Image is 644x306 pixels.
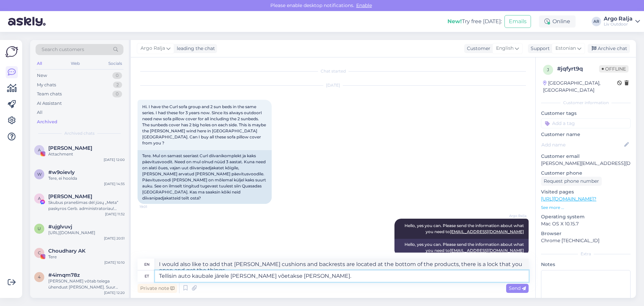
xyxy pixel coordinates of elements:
span: A [38,196,41,201]
p: Customer phone [541,170,631,177]
span: Choudhary AK [48,248,86,254]
div: Web [69,59,81,68]
div: [DATE] 11:32 [105,212,125,217]
span: Estonian [555,45,576,52]
a: [EMAIL_ADDRESS][DOMAIN_NAME] [450,248,524,253]
div: [URL][DOMAIN_NAME] [48,230,125,236]
a: Argo RaljaLiv Outdoor [604,16,640,27]
div: 2 [113,82,122,88]
div: Extra [541,251,631,257]
span: Offline [599,65,629,73]
div: Chat started [138,68,529,74]
span: j [547,67,549,72]
div: AI Assistant [37,100,62,107]
div: [DATE] 20:51 [104,236,125,241]
span: #ujglvuvj [48,224,72,230]
p: Customer email [541,153,631,160]
div: My chats [37,82,56,88]
div: Tere, ei hoolda [48,175,125,181]
div: Archived [37,119,57,125]
div: New [37,72,47,79]
span: w [37,172,42,177]
div: Team chats [37,91,62,97]
div: Tere. Mul on samast seeriast Curl diivanikomplekt ja kaks päevitusvoodit. Need on mul olnud nüüd ... [138,150,272,204]
button: Emails [504,15,531,28]
div: Tere [48,254,125,260]
p: Mac OS X 10.15.7 [541,220,631,227]
p: Visited pages [541,188,631,195]
div: Skubus pranešimas dėl jūsų „Meta“ paskyros Gerb. administratoriau! Nusprendėme visam laikui ištri... [48,200,125,212]
div: Request phone number [541,177,602,186]
span: Antonella Capone [48,193,92,200]
a: [EMAIL_ADDRESS][DOMAIN_NAME] [450,229,524,234]
div: Attachment [48,151,125,157]
input: Add a tag [541,118,631,128]
div: [DATE] 14:35 [104,181,125,186]
span: #w9oievly [48,169,75,175]
p: Customer tags [541,110,631,117]
div: Customer [464,45,490,52]
div: Argo Ralja [604,16,633,21]
img: Askly Logo [5,45,18,58]
textarea: I ordered a car to pick up the goods, it will be picked up [DATE]. [155,259,529,270]
span: u [38,226,41,231]
div: Support [528,45,550,52]
p: Chrome [TECHNICAL_ID] [541,237,631,244]
div: [DATE] 12:20 [104,290,125,295]
p: See more ... [541,205,631,211]
span: Archived chats [64,130,95,136]
p: Operating system [541,213,631,220]
div: Private note [138,284,177,293]
div: AR [592,17,601,26]
div: 0 [112,91,122,97]
div: [DATE] 10:10 [104,260,125,265]
span: Argo Ralja [141,45,165,52]
span: Altaha Hamid [48,145,92,151]
p: Browser [541,230,631,237]
span: Hello, yes you can. Please send the information about what you need to [405,223,525,234]
span: Send [509,285,526,291]
div: leading the chat [174,45,215,52]
div: Hello, yes you can. Please send the information about what you need to [394,239,529,256]
div: # jqfyrt9q [557,65,599,73]
p: Notes [541,261,631,268]
div: Customer information [541,100,631,106]
span: Enable [354,2,374,8]
span: 4 [38,274,41,279]
p: [PERSON_NAME][EMAIL_ADDRESS][DOMAIN_NAME] [541,160,631,167]
div: [GEOGRAPHIC_DATA], [GEOGRAPHIC_DATA] [543,80,617,94]
div: All [36,59,43,68]
span: #4imqm78z [48,272,80,278]
span: Argo Ralja [501,213,527,218]
span: Hi. I have the Curl sofa group and 2 sun beds in the same series. I had these for 3 years now. Si... [142,104,267,145]
div: Online [539,15,576,28]
span: C [38,250,41,255]
div: en [144,259,150,270]
div: Socials [107,59,123,68]
div: 0 [112,72,122,79]
div: et [145,270,149,282]
p: Customer name [541,131,631,138]
div: [DATE] 12:00 [104,157,125,162]
textarea: Tellisin auto kaubale järele [PERSON_NAME] võetakse [PERSON_NAME]. [155,270,529,282]
span: A [38,147,41,152]
span: Search customers [42,46,84,53]
b: New! [447,18,462,25]
div: Try free [DATE]: [447,17,502,26]
div: [PERSON_NAME] võtab teiega ühendust [PERSON_NAME]. Suur tänu ja kena päeva jätku! [48,278,125,290]
div: Archive chat [588,44,630,53]
div: All [37,109,43,116]
span: 19:01 [140,204,165,209]
div: [DATE] [138,82,529,88]
a: [URL][DOMAIN_NAME]? [541,196,596,202]
input: Add name [541,141,623,148]
div: Liv Outdoor [604,21,633,27]
span: English [496,45,514,52]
